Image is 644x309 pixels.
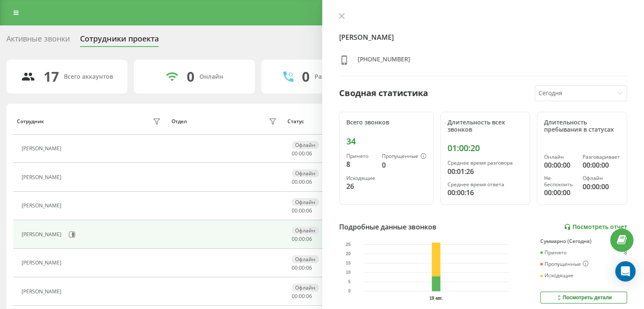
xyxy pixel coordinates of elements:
div: 0 [302,69,310,85]
div: Суммарно (Сегодня) [540,238,627,244]
span: 06 [306,178,312,185]
text: 25 [345,242,351,247]
div: Всего аккаунтов [64,73,113,80]
div: Не беспокоить [544,175,576,188]
span: 06 [306,207,312,214]
div: [PERSON_NAME] [22,260,64,266]
div: Подробные данные звонков [339,222,437,232]
div: Среднее время ответа [448,182,523,188]
div: 17 [44,69,59,85]
div: : : [292,179,312,185]
div: 00:01:26 [448,166,523,177]
div: [PERSON_NAME] [22,203,64,209]
div: [PERSON_NAME] [22,146,64,152]
span: 00 [292,292,298,300]
text: 0 [348,289,351,293]
span: 06 [306,235,312,243]
span: 00 [292,264,298,271]
div: Разговаривают [315,73,361,80]
div: Статус [287,119,304,124]
span: 00 [292,178,298,185]
div: Длительность всех звонков [448,119,523,133]
div: [PERSON_NAME] [22,289,64,295]
div: Сводная статистика [339,87,428,99]
div: 00:00:00 [544,188,576,198]
div: Отдел [171,119,187,124]
div: 00:00:16 [448,188,523,198]
div: 0 [382,160,426,170]
span: 06 [306,292,312,300]
span: 00 [299,264,305,271]
div: Длительность пребывания в статусах [544,119,620,133]
div: Онлайн [544,154,576,160]
div: [PERSON_NAME] [22,232,64,237]
div: Офлайн [292,255,319,263]
div: 00:00:00 [544,160,576,170]
text: 19 авг. [429,296,443,301]
div: : : [292,151,312,157]
div: Офлайн [292,284,319,292]
div: Всего звонков [346,119,426,126]
span: 00 [299,207,305,214]
div: Активные звонки [6,34,70,47]
text: 20 [345,251,351,256]
text: 15 [345,261,351,265]
div: 0 [187,69,194,85]
div: 34 [346,136,426,146]
div: Офлайн [292,169,319,177]
div: : : [292,208,312,214]
div: 00:00:00 [583,182,620,192]
div: Пропущенные [382,153,426,160]
div: Онлайн [199,73,223,80]
div: Офлайн [292,226,319,235]
div: Офлайн [292,198,319,206]
h4: [PERSON_NAME] [339,32,627,42]
div: 01:00:20 [448,143,523,153]
div: 8 [346,159,375,169]
div: Среднее время разговора [448,160,523,166]
a: Посмотреть отчет [564,223,627,231]
div: Исходящие [540,273,573,279]
span: 00 [292,235,298,243]
span: 00 [292,207,298,214]
span: 00 [292,150,298,157]
div: : : [292,265,312,271]
div: : : [292,293,312,299]
span: 06 [306,150,312,157]
span: 00 [299,150,305,157]
span: 00 [299,178,305,185]
div: 8 [624,250,627,256]
span: 00 [299,292,305,300]
div: Сотрудник [17,119,44,124]
div: [PHONE_NUMBER] [358,55,410,67]
div: Офлайн [292,141,319,149]
div: : : [292,236,312,242]
div: Принято [346,153,375,159]
span: 00 [299,235,305,243]
text: 5 [348,279,351,284]
div: Разговаривает [583,154,620,160]
span: 06 [306,264,312,271]
button: Посмотреть детали [540,292,627,303]
div: Посмотреть детали [556,294,612,301]
div: Офлайн [583,175,620,181]
div: Исходящие [346,175,375,181]
div: 0 [624,261,627,268]
div: 00:00:00 [583,160,620,170]
div: [PERSON_NAME] [22,174,64,180]
div: Сотрудники проекта [80,34,159,47]
div: Пропущенные [540,261,589,268]
div: 26 [346,181,375,191]
div: Open Intercom Messenger [615,261,636,281]
div: Принято [540,250,567,256]
text: 10 [345,270,351,275]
